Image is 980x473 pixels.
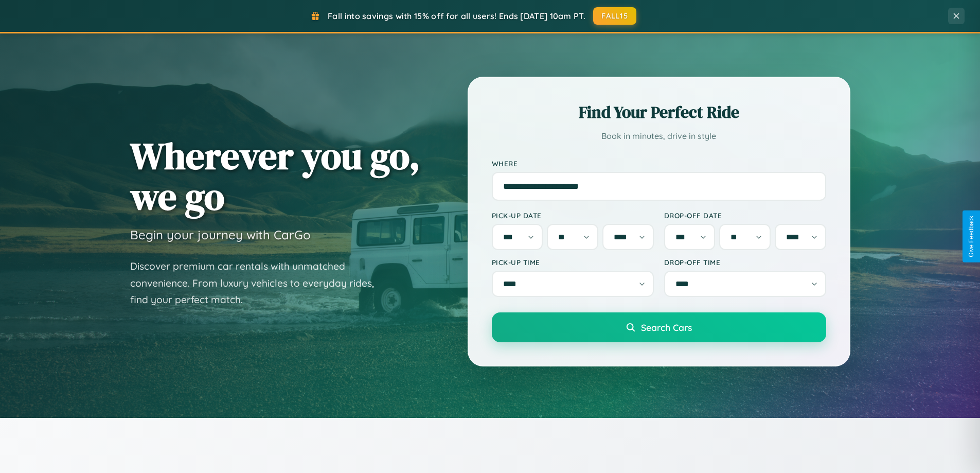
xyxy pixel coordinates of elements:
label: Pick-up Date [492,211,654,220]
p: Book in minutes, drive in style [492,129,826,144]
label: Drop-off Time [664,258,826,267]
h2: Find Your Perfect Ride [492,101,826,124]
h3: Begin your journey with CarGo [130,227,311,242]
div: Give Feedback [968,216,975,257]
label: Where [492,159,826,168]
span: Fall into savings with 15% off for all users! Ends [DATE] 10am PT. [328,11,585,21]
p: Discover premium car rentals with unmatched convenience. From luxury vehicles to everyday rides, ... [130,258,387,308]
h1: Wherever you go, we go [130,135,420,217]
span: Search Cars [641,322,692,333]
label: Pick-up Time [492,258,654,267]
label: Drop-off Date [664,211,826,220]
button: Search Cars [492,312,826,342]
button: FALL15 [593,7,636,25]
